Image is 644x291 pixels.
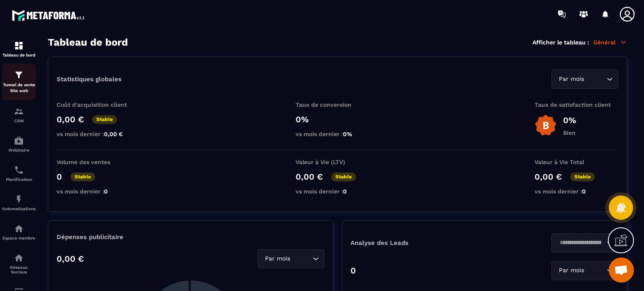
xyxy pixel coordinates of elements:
[551,261,618,280] div: Search for option
[263,254,292,263] span: Par mois
[14,136,24,146] img: automations
[535,159,618,165] p: Valeur à Vie Total
[343,188,347,195] span: 0
[104,131,123,137] span: 0,00 €
[582,188,586,195] span: 0
[48,36,128,48] h3: Tableau de bord
[535,188,618,195] p: vs mois dernier :
[2,118,36,123] p: CRM
[2,247,36,281] a: social-networksocial-networkRéseaux Sociaux
[593,39,627,46] p: Général
[57,159,140,165] p: Volume des ventes
[570,173,595,181] p: Stable
[14,70,24,80] img: formation
[2,188,36,217] a: automationsautomationsAutomatisations
[14,253,24,263] img: social-network
[2,159,36,188] a: schedulerschedulerPlanificateur
[563,115,576,125] p: 0%
[104,188,108,195] span: 0
[557,238,605,247] input: Search for option
[343,131,352,137] span: 0%
[57,101,140,108] p: Coût d'acquisition client
[57,114,84,124] p: 0,00 €
[292,254,311,263] input: Search for option
[2,100,36,129] a: formationformationCRM
[2,265,36,274] p: Réseaux Sociaux
[2,129,36,159] a: automationsautomationsWebinaire
[563,129,576,136] p: Bien
[296,172,323,182] p: 0,00 €
[535,101,618,108] p: Taux de satisfaction client
[14,165,24,175] img: scheduler
[535,114,557,136] img: b-badge-o.b3b20ee6.svg
[57,254,84,264] p: 0,00 €
[57,131,140,137] p: vs mois dernier :
[551,233,618,252] div: Search for option
[2,53,36,57] p: Tableau de bord
[351,265,356,276] p: 0
[532,39,589,46] p: Afficher le tableau :
[609,258,634,283] div: Ouvrir le chat
[257,249,325,268] div: Search for option
[296,101,379,108] p: Taux de conversion
[551,70,618,89] div: Search for option
[57,75,122,83] p: Statistiques globales
[57,233,325,241] p: Dépenses publicitaire
[70,173,95,181] p: Stable
[14,41,24,51] img: formation
[2,82,36,94] p: Tunnel de vente Site web
[586,266,605,275] input: Search for option
[57,172,62,182] p: 0
[296,114,379,124] p: 0%
[557,266,586,275] span: Par mois
[586,75,605,84] input: Search for option
[14,194,24,204] img: automations
[296,131,379,137] p: vs mois dernier :
[57,188,140,195] p: vs mois dernier :
[535,172,562,182] p: 0,00 €
[14,106,24,116] img: formation
[331,173,356,181] p: Stable
[12,8,87,23] img: logo
[2,64,36,100] a: formationformationTunnel de vente Site web
[2,148,36,152] p: Webinaire
[2,34,36,64] a: formationformationTableau de bord
[2,177,36,182] p: Planificateur
[296,188,379,195] p: vs mois dernier :
[296,159,379,165] p: Valeur à Vie (LTV)
[2,206,36,211] p: Automatisations
[557,75,586,84] span: Par mois
[92,115,117,124] p: Stable
[2,217,36,247] a: automationsautomationsEspace membre
[14,224,24,234] img: automations
[2,236,36,240] p: Espace membre
[351,239,485,247] p: Analyse des Leads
